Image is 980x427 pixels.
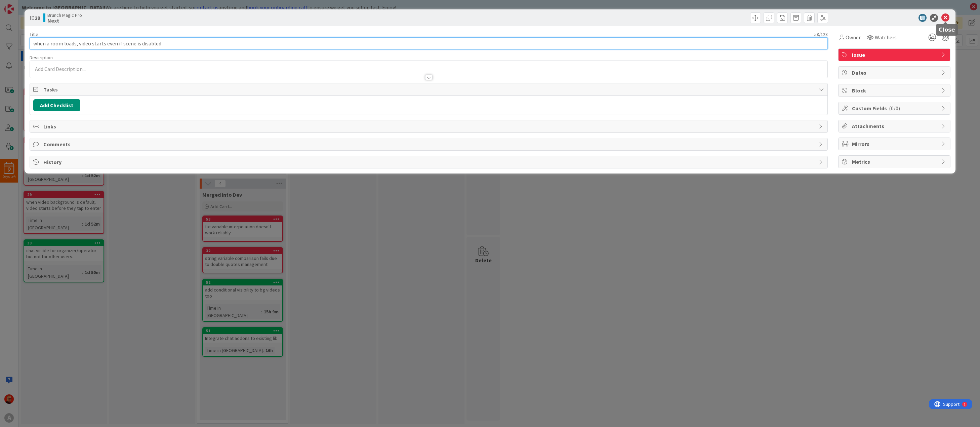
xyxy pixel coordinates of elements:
[939,27,955,33] h5: Close
[30,14,40,22] span: ID
[14,1,31,9] span: Support
[889,105,900,112] span: ( 0/0 )
[852,69,938,77] span: Dates
[43,140,815,148] span: Comments
[30,37,828,49] input: type card name here...
[846,33,861,41] span: Owner
[852,51,938,59] span: Issue
[875,33,897,41] span: Watchers
[35,14,40,21] b: 28
[40,31,828,37] div: 58 / 128
[852,104,938,112] span: Custom Fields
[852,140,938,148] span: Mirrors
[43,158,815,166] span: History
[30,54,53,61] span: Description
[852,158,938,166] span: Metrics
[43,122,815,130] span: Links
[47,12,82,18] span: Brunch Magic Pro
[30,31,38,37] label: Title
[43,85,815,93] span: Tasks
[35,3,37,8] div: 1
[852,86,938,94] span: Block
[852,122,938,130] span: Attachments
[47,18,82,23] b: Next
[33,99,80,111] button: Add Checklist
